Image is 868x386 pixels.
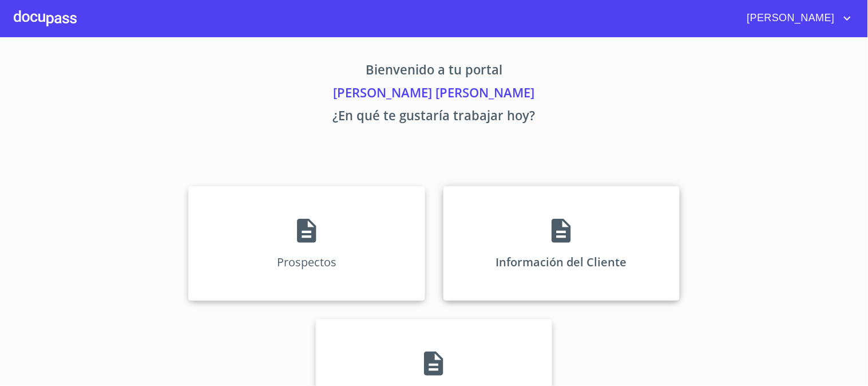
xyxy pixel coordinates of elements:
[496,254,627,270] p: Información del Cliente
[82,60,787,83] p: Bienvenido a tu portal
[277,254,336,270] p: Prospectos
[82,106,787,129] p: ¿En qué te gustaría trabajar hoy?
[739,9,841,27] span: [PERSON_NAME]
[82,83,787,106] p: [PERSON_NAME] [PERSON_NAME]
[739,9,854,27] button: account of current user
